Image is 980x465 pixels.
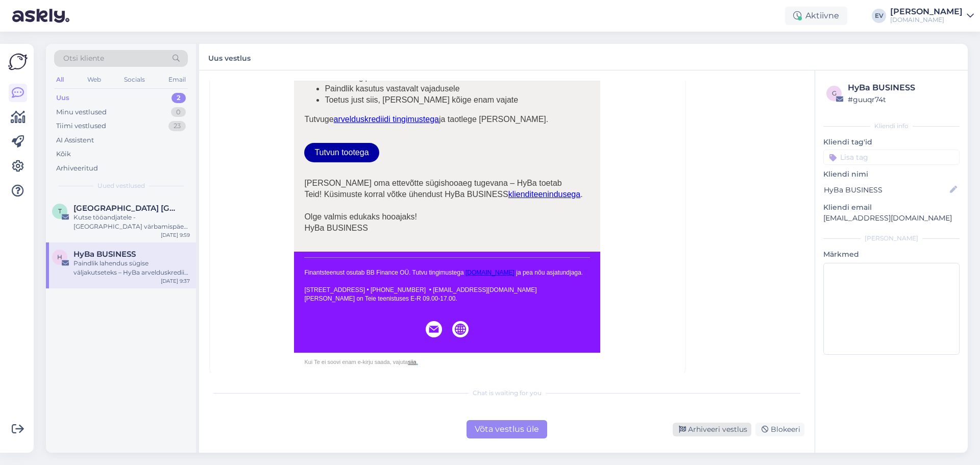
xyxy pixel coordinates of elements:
div: Web [85,73,103,86]
div: 23 [168,121,186,131]
p: Kliendi tag'id [823,137,960,148]
div: 0 [171,107,186,117]
div: Arhiveeri vestlus [673,423,751,436]
p: [EMAIL_ADDRESS][DOMAIN_NAME] [823,213,960,224]
div: Kutse tööandjatele - [GEOGRAPHIC_DATA] värbamispäev [DATE] [73,213,190,231]
div: [PERSON_NAME] [823,234,960,243]
div: [DATE] 9:37 [161,277,190,285]
div: [PERSON_NAME] [890,8,963,16]
div: [DATE] 9:59 [161,231,190,239]
div: All [54,73,66,86]
p: Kui Te ei soovi enam e-kirju saada, vajuta [304,358,590,366]
div: Tiimi vestlused [56,121,106,131]
span: Otsi kliente [63,53,104,64]
div: Kõik [56,149,71,159]
div: AI Assistent [56,135,94,145]
div: Võta vestlus üle [467,420,547,438]
div: Minu vestlused [56,107,107,117]
div: 2 [171,93,186,103]
p: Kliendi nimi [823,169,960,180]
input: Lisa tag [823,150,960,165]
span: HyBa BUSINESS [73,250,136,259]
div: [DOMAIN_NAME] [890,16,963,24]
span: ja pea nõu asjatundjaga. [516,269,583,276]
u: . [416,359,418,365]
span: T [58,207,62,215]
span: Uued vestlused [97,181,145,190]
p: [PERSON_NAME] oma ettevõtte sügishooaeg tugevana – HyBa toetab Teid! Küsimuste korral võtke ühend... [304,178,590,200]
li: Toetus just siis, [PERSON_NAME] kõige enam vajate [325,94,590,106]
div: Kliendi info [823,121,960,131]
img: Askly Logo [8,52,28,71]
p: Olge valmis edukaks hooajaks! HyBa BUSINESS [304,211,590,234]
label: Uus vestlus [208,50,251,64]
div: Arhiveeritud [56,163,98,174]
a: arvelduskrediidi tingimustega [334,115,439,124]
div: # guuqr74t [848,94,957,105]
a: klienditeenindusega [508,190,580,199]
a: Tutvun tootega [314,148,369,157]
input: Lisa nimi [824,184,948,195]
span: Finantsteenust osutab BB Finance OÜ. Tutvu tingimustega [304,269,463,276]
p: Märkmed [823,249,960,260]
span: [STREET_ADDRESS] • [PHONE_NUMBER] • [EMAIL_ADDRESS][DOMAIN_NAME] [304,286,536,293]
span: g [832,89,837,97]
a: [DOMAIN_NAME] [465,269,514,276]
div: Blokeeri [755,423,804,436]
div: EV [872,9,886,23]
span: [PERSON_NAME] on Teie teenistuses E-R 09.00-17.00. [304,295,457,302]
a: [PERSON_NAME][DOMAIN_NAME] [890,8,974,24]
span: H [57,253,62,261]
div: Paindlik lahendus sügise väljakutseteks – HyBa arvelduskrediit Teie ettevõttele [73,259,190,277]
a: siia [408,359,416,365]
div: Socials [122,73,147,86]
div: Aktiivne [785,7,847,25]
div: Uus [56,93,69,103]
li: Paindlik kasutus vastavalt vajadusele [325,83,590,94]
span: Töötukassa Tartumaa osakond [73,204,180,213]
div: Email [166,73,188,86]
p: Tutvuge ja taotlege [PERSON_NAME]. [304,114,590,125]
p: Kliendi email [823,202,960,213]
div: Chat is waiting for you [209,388,804,398]
div: HyBa BUSINESS [848,82,957,94]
